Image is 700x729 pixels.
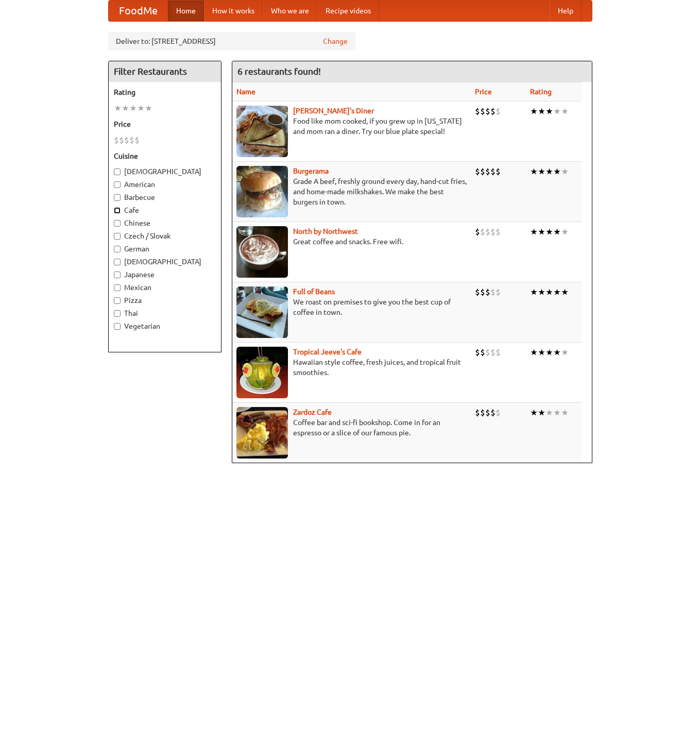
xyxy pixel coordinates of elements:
[114,323,121,330] input: Vegetarian
[538,226,545,238] li: ★
[561,407,569,418] li: ★
[114,284,121,291] input: Mexican
[236,236,467,247] p: Great coffee and snacks. Free wifi.
[490,347,496,358] li: $
[114,308,216,318] label: Thai
[236,347,288,398] img: jeeves.jpg
[490,407,496,418] li: $
[553,226,561,238] li: ★
[545,226,553,238] li: ★
[114,119,216,129] h5: Price
[114,282,216,293] label: Mexican
[236,417,467,438] p: Coffee bar and sci-fi bookshop. Come in for an espresso or a slice of our famous pie.
[496,226,501,238] li: $
[485,407,490,418] li: $
[530,106,538,117] li: ★
[550,1,582,21] a: Help
[114,231,216,241] label: Czech / Slovak
[108,32,355,50] div: Deliver to: [STREET_ADDRESS]
[553,347,561,358] li: ★
[530,226,538,238] li: ★
[119,134,124,146] li: $
[480,226,485,238] li: $
[480,407,485,418] li: $
[538,106,545,117] li: ★
[236,357,467,378] p: Hawaiian style coffee, fresh juices, and tropical fruit smoothies.
[490,106,496,117] li: $
[114,295,216,306] label: Pizza
[114,259,121,265] input: [DEMOGRAPHIC_DATA]
[475,106,480,117] li: $
[496,407,501,418] li: $
[236,166,288,217] img: burgerama.jpg
[293,227,358,235] a: North by Northwest
[490,286,496,298] li: $
[293,408,332,416] a: Zardoz Cafe
[114,179,216,190] label: American
[485,286,490,298] li: $
[485,347,490,358] li: $
[317,1,379,21] a: Recipe videos
[545,286,553,298] li: ★
[236,88,255,96] a: Name
[475,347,480,358] li: $
[490,166,496,177] li: $
[237,66,321,76] ng-pluralize: 6 restaurants found!
[530,347,538,358] li: ★
[114,166,216,177] label: [DEMOGRAPHIC_DATA]
[538,347,545,358] li: ★
[485,166,490,177] li: $
[114,233,121,240] input: Czech / Slovak
[114,321,216,331] label: Vegetarian
[475,407,480,418] li: $
[480,166,485,177] li: $
[263,1,317,21] a: Who we are
[545,347,553,358] li: ★
[114,205,216,215] label: Cafe
[114,218,216,228] label: Chinese
[530,407,538,418] li: ★
[496,347,501,358] li: $
[496,286,501,298] li: $
[236,116,467,137] p: Food like mom cooked, if you grew up in [US_STATE] and mom ran a diner. Try our blue plate special!
[129,134,134,146] li: $
[114,87,216,97] h5: Rating
[553,286,561,298] li: ★
[561,166,569,177] li: ★
[114,257,216,267] label: [DEMOGRAPHIC_DATA]
[538,407,545,418] li: ★
[475,166,480,177] li: $
[114,244,216,254] label: German
[236,286,288,338] img: beans.jpg
[496,106,501,117] li: $
[485,106,490,117] li: $
[134,134,140,146] li: $
[545,106,553,117] li: ★
[475,286,480,298] li: $
[293,348,362,356] a: Tropical Jeeve's Cafe
[114,310,121,317] input: Thai
[475,226,480,238] li: $
[293,167,329,175] a: Burgerama
[485,226,490,238] li: $
[545,166,553,177] li: ★
[475,88,492,96] a: Price
[114,272,121,278] input: Japanese
[561,347,569,358] li: ★
[530,88,552,96] a: Rating
[538,286,545,298] li: ★
[137,103,145,114] li: ★
[109,1,168,21] a: FoodMe
[545,407,553,418] li: ★
[490,226,496,238] li: $
[293,287,335,296] b: Full of Beans
[114,181,121,188] input: American
[561,226,569,238] li: ★
[480,106,485,117] li: $
[553,407,561,418] li: ★
[114,220,121,227] input: Chinese
[114,207,121,214] input: Cafe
